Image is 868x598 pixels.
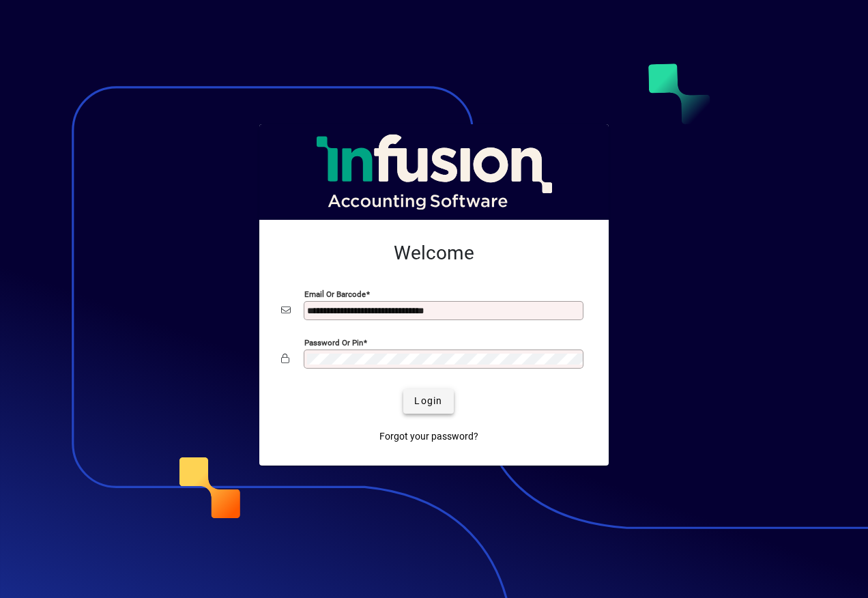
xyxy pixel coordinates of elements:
h2: Welcome [281,242,587,265]
button: Login [403,389,453,414]
a: Forgot your password? [374,425,484,449]
span: Login [414,394,442,408]
span: Forgot your password? [379,429,478,444]
mat-label: Email or Barcode [304,289,366,298]
mat-label: Password or Pin [304,337,363,347]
